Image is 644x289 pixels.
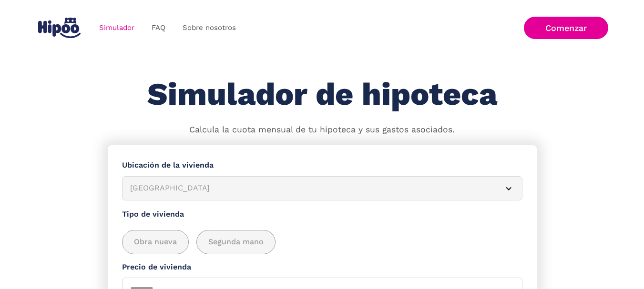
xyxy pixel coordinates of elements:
[143,19,174,37] a: FAQ
[36,14,83,42] a: home
[208,236,264,248] span: Segunda mano
[130,182,491,194] div: [GEOGRAPHIC_DATA]
[122,261,522,273] label: Precio de vivienda
[524,17,608,39] a: Comenzar
[174,19,245,37] a: Sobre nosotros
[147,77,497,112] h1: Simulador de hipoteca
[91,19,143,37] a: Simulador
[122,176,522,200] article: [GEOGRAPHIC_DATA]
[122,209,522,220] label: Tipo de vivienda
[122,159,522,171] label: Ubicación de la vivienda
[122,230,522,254] div: add_description_here
[189,124,455,136] p: Calcula la cuota mensual de tu hipoteca y sus gastos asociados.
[134,236,177,248] span: Obra nueva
